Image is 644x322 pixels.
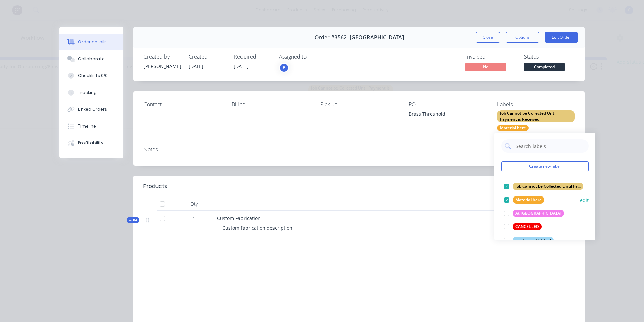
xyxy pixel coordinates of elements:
button: Timeline [59,118,123,135]
div: Kit [127,217,139,223]
div: Required [234,53,271,60]
div: Notes [143,146,575,153]
button: Tracking [59,84,123,101]
button: Profitability [59,135,123,151]
button: Customer Notified [501,236,556,245]
div: Brass Threshold [409,110,486,120]
input: Search labels [515,139,585,153]
div: Assigned to [279,53,346,60]
div: Job Cannot be Collected Until Payment is Received [513,183,583,190]
button: Checklists 0/0 [59,67,123,84]
div: Linked Orders [78,106,107,112]
div: Invoiced [465,53,516,60]
div: Status [524,53,575,60]
button: Material here [501,195,547,205]
span: [DATE] [189,63,203,69]
div: Customer Notified [513,237,554,244]
div: CANCELLED [513,223,542,230]
div: At [GEOGRAPHIC_DATA] [513,210,564,217]
div: Bill to [232,101,309,108]
button: Linked Orders [59,101,123,118]
span: [GEOGRAPHIC_DATA] [350,34,404,41]
button: B [279,63,289,73]
span: Completed [524,63,565,71]
div: Labels [497,101,575,108]
div: Material here [497,125,529,131]
button: At [GEOGRAPHIC_DATA] [501,209,567,218]
button: Create new label [501,161,589,171]
div: PO [409,101,486,108]
button: Completed [524,63,565,73]
button: CANCELLED [501,222,544,231]
div: Profitability [78,140,103,146]
div: Qty [174,197,214,211]
span: No [465,63,506,71]
span: Custom Fabrication [217,215,261,221]
span: [DATE] [234,63,249,69]
button: Job Cannot be Collected Until Payment is Received [501,182,586,191]
div: Checklists 0/0 [78,73,108,79]
div: Created [189,53,226,60]
div: [PERSON_NAME] [143,63,181,70]
span: Order #3562 - [315,34,350,41]
span: Custom fabrication description [222,225,292,231]
button: edit [580,196,589,204]
div: Created by [143,53,181,60]
span: 1 [193,215,195,222]
div: Contact [143,101,221,108]
button: Edit Order [545,32,578,43]
button: Options [506,32,539,43]
span: Kit [129,218,137,223]
div: Products [143,182,167,190]
div: Collaborate [78,56,105,62]
button: Order details [59,34,123,50]
div: Job Cannot be Collected Until Payment is Received [497,110,575,122]
button: Collaborate [59,50,123,67]
div: Order details [78,39,107,45]
div: Tracking [78,90,97,96]
button: Close [476,32,500,43]
div: Material here [513,196,544,204]
div: Timeline [78,123,96,129]
div: Pick up [320,101,398,108]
